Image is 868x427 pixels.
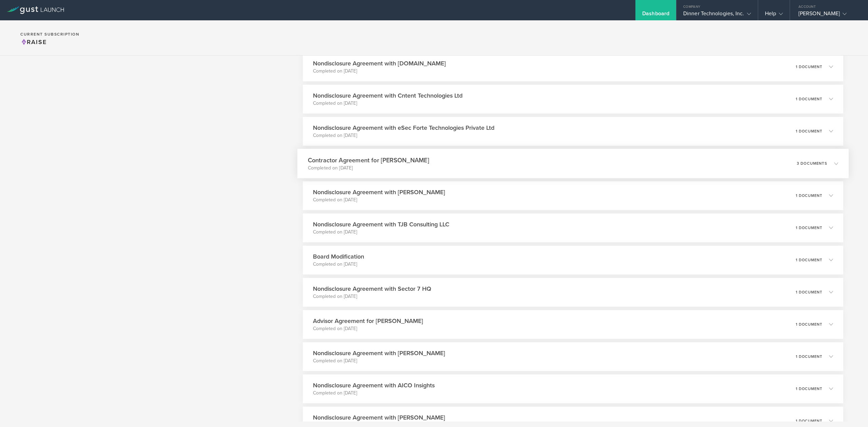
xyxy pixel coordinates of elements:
p: 1 document [796,97,822,101]
p: 1 document [796,226,822,230]
span: Raise [20,38,47,46]
p: Completed on [DATE] [313,325,423,332]
iframe: Chat Widget [834,394,868,427]
p: Completed on [DATE] [313,293,431,300]
div: Dashboard [642,10,669,20]
p: Completed on [DATE] [313,229,449,236]
h3: Nondisclosure Agreement with [PERSON_NAME] [313,188,445,197]
p: Completed on [DATE] [313,358,445,364]
h3: Contractor Agreement for [PERSON_NAME] [308,156,429,165]
p: 1 document [796,65,822,69]
h3: Nondisclosure Agreement with [PERSON_NAME] [313,349,445,358]
p: 1 document [796,323,822,326]
p: Completed on [DATE] [313,390,435,396]
p: 1 document [796,129,822,133]
div: Dinner Technologies, Inc. [683,10,751,20]
h3: Nondisclosure Agreement with Cntent Technologies Ltd [313,91,462,100]
h3: Nondisclosure Agreement with eSec Forte Technologies Private Ltd [313,123,494,132]
h3: Nondisclosure Agreement with [DOMAIN_NAME] [313,59,446,68]
p: Completed on [DATE] [313,197,445,203]
h3: Nondisclosure Agreement with [PERSON_NAME] [313,413,445,422]
p: 1 document [796,355,822,359]
h3: Nondisclosure Agreement with Sector 7 HQ [313,284,431,293]
p: Completed on [DATE] [313,132,494,139]
p: 3 documents [797,161,827,165]
p: 1 document [796,290,822,294]
h3: Advisor Agreement for [PERSON_NAME] [313,317,423,325]
h3: Nondisclosure Agreement with AICO Insights [313,381,435,390]
p: Completed on [DATE] [313,261,364,268]
h3: Nondisclosure Agreement with TJB Consulting LLC [313,220,449,229]
p: Completed on [DATE] [308,164,429,171]
p: Completed on [DATE] [313,100,462,107]
p: 1 document [796,194,822,198]
p: 1 document [796,258,822,262]
p: Completed on [DATE] [313,68,446,75]
p: 1 document [796,387,822,391]
h3: Board Modification [313,252,364,261]
div: [PERSON_NAME] [798,10,856,20]
div: Help [765,10,783,20]
h2: Current Subscription [20,32,79,36]
p: 1 document [796,419,822,423]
